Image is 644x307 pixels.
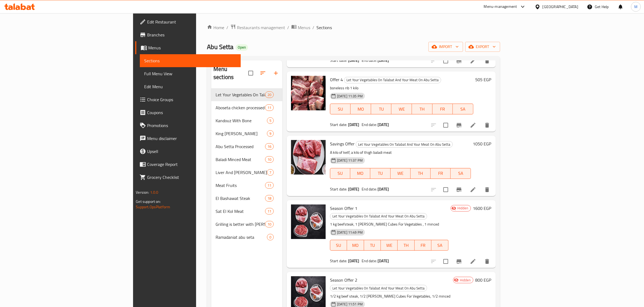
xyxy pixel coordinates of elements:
[147,32,236,38] span: Branches
[216,156,265,163] span: Baladi Minced Meat
[362,186,377,193] span: End date:
[370,168,390,179] button: TU
[216,130,267,137] div: King Lamb
[330,257,347,264] span: Start date:
[455,206,471,211] span: Hidden
[216,234,267,240] span: Ramadaniat abu seta
[431,168,451,179] button: FR
[330,85,473,91] p: boneless rib 1 kilo
[330,285,427,291] div: Let Your Vegetables On Talabat And Your Meat On Abu Setta
[287,24,289,31] li: /
[415,240,431,251] button: FR
[211,205,282,218] div: Sat El Kol Meat11
[216,169,267,176] div: Liver And Akkawi
[481,255,494,268] button: delete
[265,196,273,201] span: 18
[349,241,362,249] span: MO
[147,135,236,142] span: Menu disclaimer
[391,168,411,179] button: WE
[453,183,465,196] button: Branch-specific-item
[432,104,453,114] button: FR
[211,140,282,153] div: Abu Setta Processed16
[135,15,241,28] a: Edit Restaurant
[543,4,578,10] div: [GEOGRAPHIC_DATA]
[211,179,282,192] div: Meat Fruits11
[372,169,388,177] span: TU
[265,208,274,214] div: items
[135,145,241,158] a: Upsell
[330,104,351,114] button: SU
[265,104,274,111] div: items
[150,189,158,196] span: 1.0.0
[434,241,446,249] span: SA
[316,24,332,31] span: Sections
[211,101,282,114] div: Aboseta chicken processed11
[211,231,282,244] div: Ramadaniat abu seta0
[267,234,274,240] div: items
[147,19,236,25] span: Edit Restaurant
[332,241,345,249] span: SU
[144,83,236,90] span: Edit Menu
[344,77,441,83] span: Let Your Vegetables On Talabat And Your Meat On Abu Setta
[378,57,389,64] b: [DATE]
[267,130,274,137] div: items
[470,58,476,64] a: Edit menu item
[335,94,365,99] span: [DATE] 11:35 PM
[330,293,451,300] p: 1/2 kg beef steak, 1/2 [PERSON_NAME] Cubes For Vegetables, 1/2 minced
[351,104,371,114] button: MO
[267,131,273,136] span: 9
[393,169,408,177] span: WE
[453,255,465,268] button: Branch-specific-item
[440,184,451,195] span: Select to update
[428,42,463,52] button: import
[136,198,161,205] span: Get support on:
[135,171,241,184] a: Grocery Checklist
[267,117,274,124] div: items
[348,57,359,64] b: [DATE]
[332,105,348,113] span: SU
[481,54,494,67] button: delete
[348,257,359,264] b: [DATE]
[417,241,429,249] span: FR
[267,169,274,176] div: items
[440,55,451,67] span: Select to update
[330,213,427,219] span: Let Your Vegetables On Talabat And Your Meat On Abu Setta
[144,70,236,77] span: Full Menu View
[371,104,392,114] button: TU
[378,257,389,264] b: [DATE]
[216,208,265,214] div: Sat El Kol Meat
[136,189,149,196] span: Version:
[332,169,348,177] span: SU
[135,41,241,54] a: Menus
[147,174,236,180] span: Grocery Checklist
[211,86,282,246] nav: Menu sections
[236,45,248,50] span: Open
[140,54,241,67] a: Sections
[431,240,448,251] button: SA
[350,168,370,179] button: MO
[475,76,491,83] h6: 505 EGP
[136,203,170,210] a: Support.OpsPlatform
[348,121,359,128] b: [DATE]
[453,169,468,177] span: SA
[135,158,241,171] a: Coverage Report
[216,221,265,227] div: Grilling is better with Abu Sitta
[211,88,282,101] div: Let Your Vegetables On Talabat And Your Meat On Abu Setta20
[481,119,494,132] button: delete
[269,67,282,80] button: Add section
[216,195,265,202] span: El Bashawat Steak
[413,169,428,177] span: TH
[216,143,265,150] span: Abu Setta Processed
[440,120,451,131] span: Select to update
[135,93,241,106] a: Choice Groups
[470,122,476,128] a: Edit menu item
[147,148,236,155] span: Upsell
[216,117,267,124] span: Kandouz With Bone
[381,240,398,251] button: WE
[362,57,377,64] span: End date:
[147,122,236,129] span: Promotions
